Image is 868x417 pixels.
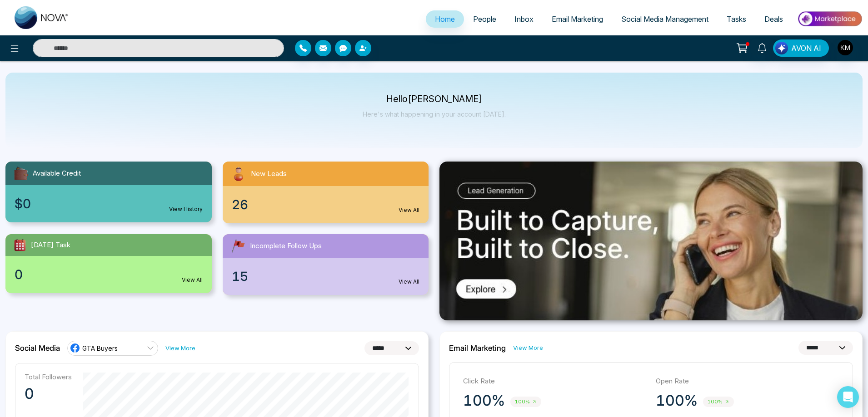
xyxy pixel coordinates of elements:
[463,392,505,410] p: 100%
[232,267,248,286] span: 15
[15,6,69,29] img: Nova CRM Logo
[31,240,70,250] span: [DATE] Task
[25,385,72,403] p: 0
[656,392,698,410] p: 100%
[232,195,248,214] span: 26
[755,10,792,28] a: Deals
[703,397,734,407] span: 100%
[612,10,718,28] a: Social Media Management
[15,343,60,353] h2: Social Media
[463,376,647,387] p: Click Rate
[449,343,506,353] h2: Email Marketing
[773,39,829,57] button: AVON AI
[514,15,534,24] span: Inbox
[82,344,118,353] span: GTA Buyers
[15,265,23,284] span: 0
[764,15,783,24] span: Deals
[250,241,322,251] span: Incomplete Follow Ups
[217,234,434,295] a: Incomplete Follow Ups15View All
[439,162,863,320] img: .
[230,238,246,254] img: followUps.svg
[727,15,746,24] span: Tasks
[251,169,287,179] span: New Leads
[543,10,612,28] a: Email Marketing
[426,10,464,28] a: Home
[435,15,455,24] span: Home
[718,10,755,28] a: Tasks
[363,110,506,118] p: Here's what happening in your account [DATE].
[13,165,29,182] img: availableCredit.svg
[510,397,541,407] span: 100%
[33,168,81,179] span: Available Credit
[13,238,27,252] img: todayTask.svg
[230,165,247,182] img: newLeads.svg
[656,376,839,387] p: Open Rate
[363,95,506,103] p: Hello [PERSON_NAME]
[169,205,203,213] a: View History
[15,194,31,213] span: $0
[837,386,859,408] div: Open Intercom Messenger
[25,373,72,381] p: Total Followers
[791,43,821,54] span: AVON AI
[505,10,543,28] a: Inbox
[182,276,203,284] a: View All
[399,206,419,214] a: View All
[513,343,543,352] a: View More
[473,15,496,24] span: People
[165,344,195,353] a: View More
[775,42,788,54] img: Lead Flow
[217,162,434,223] a: New Leads26View All
[552,15,603,24] span: Email Marketing
[464,10,505,28] a: People
[797,9,863,29] img: Market-place.gif
[838,40,853,55] img: User Avatar
[621,15,708,24] span: Social Media Management
[399,278,419,286] a: View All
